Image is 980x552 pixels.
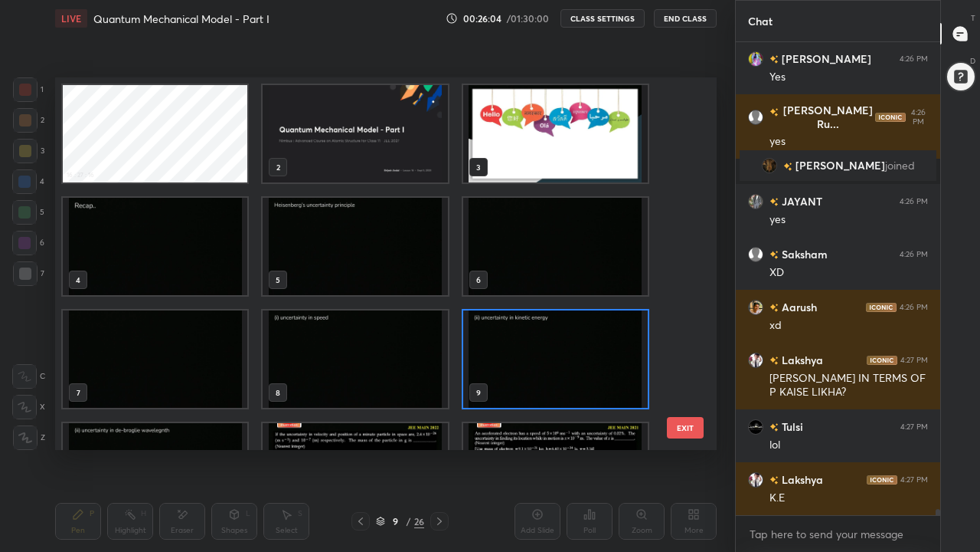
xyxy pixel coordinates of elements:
img: 1757067717LZNTRJ.pdf [263,310,447,408]
h6: [PERSON_NAME] Ru... [779,103,875,131]
div: LIVE [55,9,87,28]
img: no-rating-badge.077c3623.svg [769,251,779,259]
img: 403edd639c0b4a75b630dd380acb3882.74491226_3 [748,353,763,368]
img: 1757067717LZNTRJ.pdf [263,423,447,521]
img: 22a15780-8a42-11f0-b03b-3653b4a8350e.jpg [263,85,447,182]
img: 1757067717LZNTRJ.pdf [263,198,447,295]
h6: Saksham [779,246,828,262]
div: 4:27 PM [900,356,928,365]
h6: Aarush [779,299,817,315]
img: a916d3b4df5c4a948034d42c480724d5.png [748,419,763,435]
div: 4:26 PM [900,250,928,259]
div: 4:27 PM [900,475,928,485]
div: lol [769,438,928,453]
h4: Quantum Mechanical Model - Part I [93,11,269,26]
img: 1757067717LZNTRJ.pdf [463,85,648,182]
img: no-rating-badge.077c3623.svg [783,163,792,171]
img: iconic-dark.1390631f.png [866,303,897,312]
img: d60e9a7ac2ba46e493c083f1bc206bac.jpg [748,51,763,67]
img: 1757067717LZNTRJ.pdf [463,198,648,295]
div: 2 [13,108,44,133]
div: 1 [13,77,44,102]
img: iconic-dark.1390631f.png [867,356,897,365]
div: / [407,517,411,526]
img: no-rating-badge.077c3623.svg [769,356,779,365]
img: default.png [748,247,763,262]
img: 1757067717LZNTRJ.pdf [463,310,648,408]
p: Chat [736,1,785,41]
div: 4:26 PM [909,108,928,127]
img: no-rating-badge.077c3623.svg [769,55,779,64]
button: End Class [654,9,717,28]
div: 4:26 PM [900,54,928,64]
div: 9 [388,517,403,526]
img: 1757067717LZNTRJ.pdf [63,423,247,521]
span: [PERSON_NAME] [795,159,885,172]
div: Z [13,426,45,450]
div: Yes [769,70,928,85]
button: CLASS SETTINGS [560,9,645,28]
p: D [970,55,975,67]
img: iconic-dark.1390631f.png [875,113,906,122]
span: joined [885,159,915,172]
div: 6 [12,231,44,255]
img: 3 [762,158,777,173]
div: xd [769,318,928,333]
div: XD [769,265,928,281]
div: [PERSON_NAME] IN TERMS OF P KAISE LIKHA? [769,371,928,400]
div: 4:26 PM [900,197,928,206]
div: 26 [414,514,424,528]
div: 5 [12,200,44,225]
div: 4 [12,169,44,194]
img: 403edd639c0b4a75b630dd380acb3882.74491226_3 [748,472,763,488]
div: 3 [13,139,44,163]
h6: JAYANT [779,193,822,209]
img: 1757067717LZNTRJ.pdf [63,310,247,408]
div: 4:27 PM [900,422,928,432]
div: grid [55,77,690,450]
img: 91002f0f099f466f9a765ff2347ca2e7.jpg [748,300,763,315]
div: X [12,395,45,419]
button: EXIT [667,417,704,439]
img: 0410f91b3de04484a80a4f7e1516c75d.jpg [748,194,763,209]
img: 1757067717LZNTRJ.pdf [63,198,247,295]
div: C [12,364,45,389]
img: no-rating-badge.077c3623.svg [769,476,779,485]
div: yes [769,134,928,149]
img: default.png [748,110,763,125]
h6: [PERSON_NAME] [779,51,871,67]
h6: Lakshya [779,352,823,368]
div: K.E [769,491,928,506]
img: iconic-dark.1390631f.png [867,475,897,485]
img: no-rating-badge.077c3623.svg [769,198,779,206]
img: no-rating-badge.077c3623.svg [769,423,779,432]
h6: Tulsi [779,419,803,435]
div: grid [736,42,940,515]
img: no-rating-badge.077c3623.svg [769,108,779,117]
img: 1757067717LZNTRJ.pdf [463,423,648,521]
p: T [971,12,975,24]
div: 4:26 PM [900,303,928,312]
img: no-rating-badge.077c3623.svg [769,304,779,312]
div: yes [769,212,928,228]
h6: Lakshya [779,472,823,488]
div: 7 [13,261,44,286]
